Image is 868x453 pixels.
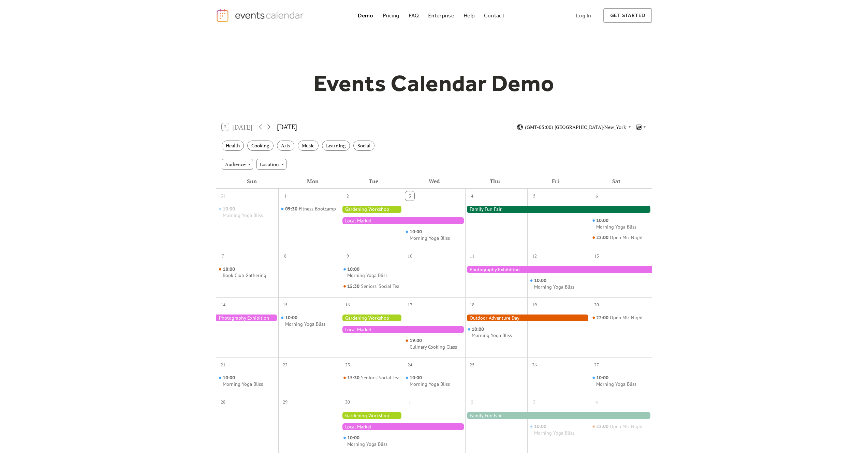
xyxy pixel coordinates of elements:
a: Contact [481,11,507,20]
div: Enterprise [428,14,454,17]
a: Help [461,11,477,20]
div: FAQ [409,14,419,17]
div: Contact [484,14,504,17]
div: Pricing [383,14,399,17]
div: Help [464,14,475,17]
a: Pricing [380,11,402,20]
a: FAQ [406,11,422,20]
a: Demo [355,11,376,20]
a: Enterprise [425,11,457,20]
div: Demo [358,14,373,17]
a: home [216,9,306,23]
a: Log In [569,8,598,23]
h1: Events Calendar Demo [303,69,565,97]
a: get started [603,8,652,23]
